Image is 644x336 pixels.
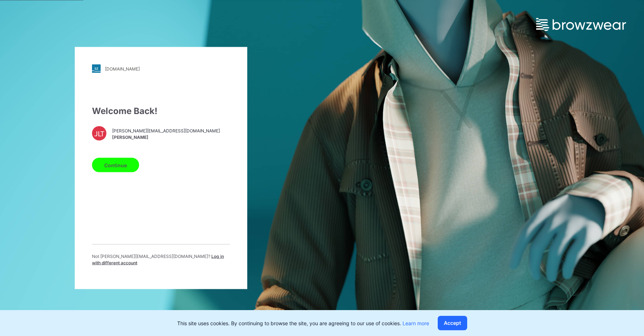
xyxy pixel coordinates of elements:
[92,105,230,118] div: Welcome Back!
[92,64,230,73] a: [DOMAIN_NAME]
[92,158,139,172] button: Continue
[105,66,140,71] div: [DOMAIN_NAME]
[112,127,220,134] span: [PERSON_NAME][EMAIL_ADDRESS][DOMAIN_NAME]
[402,320,429,326] a: Learn more
[177,319,429,327] p: This site uses cookies. By continuing to browse the site, you are agreeing to our use of cookies.
[536,18,626,31] img: browzwear-logo.e42bd6dac1945053ebaf764b6aa21510.svg
[92,253,230,266] p: Not [PERSON_NAME][EMAIL_ADDRESS][DOMAIN_NAME] ?
[438,316,467,330] button: Accept
[92,64,101,73] img: stylezone-logo.562084cfcfab977791bfbf7441f1a819.svg
[92,126,106,141] div: JLT
[112,134,220,140] span: [PERSON_NAME]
